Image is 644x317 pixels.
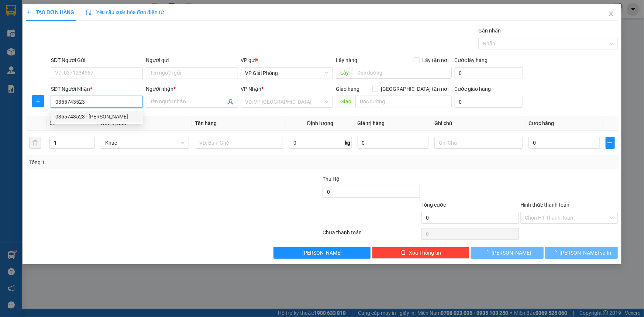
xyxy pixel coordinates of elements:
span: Tên hàng [195,120,217,126]
input: 0 [358,137,429,149]
span: [PERSON_NAME] [302,249,342,257]
span: Cước hàng [528,120,554,126]
span: SL [49,120,55,126]
div: Tổng: 1 [29,158,249,166]
span: plus [26,10,31,15]
input: VD: Bàn, Ghế [195,137,283,149]
span: loading [483,250,492,255]
div: VP gửi [241,56,333,64]
input: Ghi Chú [434,137,523,149]
span: Lấy [336,67,353,79]
button: [PERSON_NAME] [273,247,371,259]
span: delete [401,250,406,256]
span: [GEOGRAPHIC_DATA] tận nơi [378,85,452,93]
span: close [608,11,614,17]
span: VP Nhận [241,86,262,92]
div: SĐT Người Gửi [51,56,143,64]
span: loading [552,250,560,255]
span: [PERSON_NAME] [492,249,531,257]
th: Ghi chú [431,116,526,131]
span: Yêu cầu xuất hóa đơn điện tử [86,9,164,15]
button: delete [29,137,41,149]
label: Cước lấy hàng [455,57,488,63]
div: 0355743523 - [PERSON_NAME] [55,113,138,121]
span: TẠO ĐƠN HÀNG [26,9,74,15]
input: Dọc đường [355,96,452,107]
span: Khác [105,137,185,148]
button: deleteXóa Thông tin [372,247,469,259]
input: Cước lấy hàng [455,67,523,79]
input: Cước giao hàng [455,96,523,108]
span: Định lượng [307,120,333,126]
span: Xóa Thông tin [409,249,441,257]
button: plus [32,95,44,107]
span: user-add [228,99,234,105]
span: Lấy hàng [336,57,357,63]
input: Dọc đường [353,67,452,79]
span: VP Giải Phóng [245,68,328,79]
label: Hình thức thanh toán [520,202,569,208]
span: plus [606,140,614,146]
span: plus [32,98,44,104]
img: icon [86,10,92,15]
span: Thu Hộ [323,176,340,182]
div: Người gửi [146,56,238,64]
div: Người nhận [146,85,238,93]
span: Giá trị hàng [358,120,385,126]
span: Lấy tận nơi [420,56,452,64]
button: [PERSON_NAME] [471,247,544,259]
span: Giao hàng [336,86,359,92]
div: 0355743523 - KIM CHI [51,111,143,123]
button: Close [601,4,621,24]
span: Giao [336,96,355,107]
label: Gán nhãn [478,28,501,34]
button: plus [606,137,615,149]
div: Chưa thanh toán [322,228,421,241]
label: Cước giao hàng [455,86,491,92]
span: kg [344,137,352,149]
button: [PERSON_NAME] và In [545,247,618,259]
span: Tổng cước [421,202,446,208]
span: [PERSON_NAME] và In [560,249,612,257]
div: SĐT Người Nhận [51,85,143,93]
